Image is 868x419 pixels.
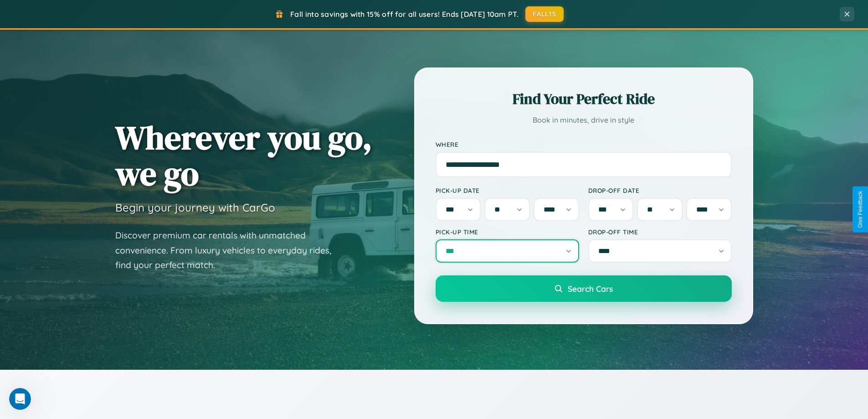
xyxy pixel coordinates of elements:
[588,186,732,194] label: Drop-off Date
[436,275,732,302] button: Search Cars
[588,228,732,236] label: Drop-off Time
[115,201,275,214] h3: Begin your journey with CarGo
[290,10,519,19] span: Fall into savings with 15% off for all users! Ends [DATE] 10am PT.
[436,114,732,127] p: Book in minutes, drive in style
[568,284,613,294] span: Search Cars
[436,228,579,236] label: Pick-up Time
[436,89,732,109] h2: Find Your Perfect Ride
[857,191,863,228] div: Give Feedback
[436,140,732,148] label: Where
[525,6,564,22] button: FALL15
[115,119,372,191] h1: Wherever you go, we go
[9,388,31,410] iframe: Intercom live chat
[115,228,343,273] p: Discover premium car rentals with unmatched convenience. From luxury vehicles to everyday rides, ...
[436,186,579,194] label: Pick-up Date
